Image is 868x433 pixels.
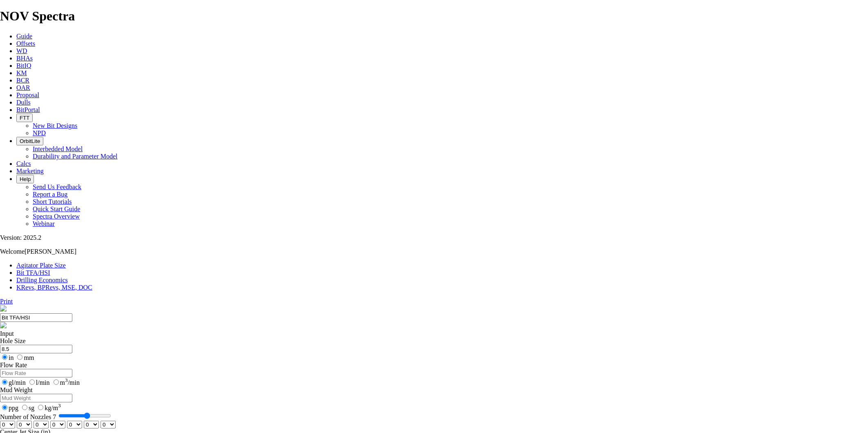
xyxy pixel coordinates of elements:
sup: 3 [65,377,68,384]
a: Short Tutorials [33,198,72,205]
label: m /min [51,379,80,386]
a: Calcs [16,160,31,167]
a: Interbedded Model [33,145,83,152]
input: kg/m3 [38,405,43,410]
span: [PERSON_NAME] [25,248,76,255]
a: Offsets [16,40,35,47]
input: sg [22,405,27,410]
a: New Bit Designs [33,122,77,129]
a: NPD [33,129,46,136]
button: FTT [16,114,33,122]
a: Guide [16,33,32,40]
a: Report a Bug [33,191,67,198]
label: l/min [27,379,50,386]
a: KM [16,69,27,76]
a: Proposal [16,92,39,98]
a: Spectra Overview [33,213,80,220]
sup: 3 [58,402,61,408]
button: OrbitLite [16,137,43,145]
label: mm [15,354,34,361]
button: Help [16,175,34,183]
a: BHAs [16,55,33,62]
a: Webinar [33,220,55,227]
input: m3/min [54,379,59,385]
a: Send Us Feedback [33,183,81,190]
span: FTT [20,115,29,121]
a: BCR [16,77,29,84]
a: KRevs, BPRevs, MSE, DOC [16,284,92,291]
label: sg [20,404,34,411]
input: mm [17,355,22,360]
a: OAR [16,84,30,91]
span: OrbitLite [20,138,40,144]
label: kg/m [36,404,61,411]
input: in [2,355,7,360]
a: BitPortal [16,106,40,113]
a: Dulls [16,99,31,106]
input: ppg [2,405,7,410]
input: gl/min [2,379,7,385]
span: Help [20,176,31,182]
input: l/min [29,379,35,385]
a: Drilling Economics [16,277,68,283]
a: WD [16,47,27,54]
a: Agitator Plate Size [16,262,66,269]
a: Bit TFA/HSI [16,269,50,276]
a: BitIQ [16,62,31,69]
a: Durability and Parameter Model [33,153,118,160]
a: Marketing [16,167,44,174]
a: Quick Start Guide [33,205,80,212]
